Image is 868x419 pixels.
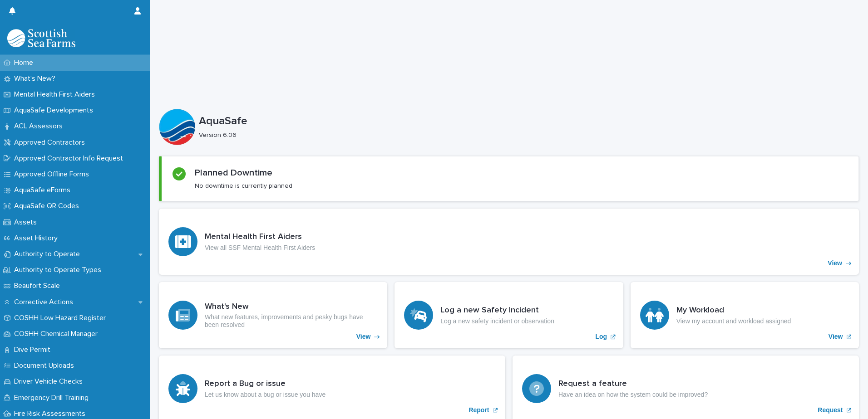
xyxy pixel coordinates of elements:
[10,122,70,131] p: ACL Assessors
[10,346,58,354] p: Dive Permit
[10,282,67,290] p: Beaufort Scale
[558,379,708,389] h3: Request a feature
[10,90,102,99] p: Mental Health First Aiders
[10,409,93,418] p: Fire Risk Assessments
[195,182,292,190] p: No downtime is currently planned
[10,394,96,402] p: Emergency Drill Training
[10,314,113,322] p: COSHH Low Hazard Register
[10,186,78,195] p: AquaSafe eForms
[10,250,87,258] p: Authority to Operate
[159,209,859,275] a: View
[440,306,554,316] h3: Log a new Safety Incident
[10,58,40,67] p: Home
[596,333,607,341] p: Log
[10,106,100,115] p: AquaSafe Developments
[828,259,842,267] p: View
[205,391,325,399] p: Let us know about a bug or issue you have
[10,74,63,83] p: What's New?
[676,306,791,316] h3: My Workload
[10,234,65,243] p: Asset History
[10,202,86,210] p: AquaSafe QR Codes
[558,391,708,399] p: Have an idea on how the system could be improved?
[10,138,92,147] p: Approved Contractors
[829,333,843,341] p: View
[10,218,44,227] p: Assets
[199,115,855,128] p: AquaSafe
[631,282,859,348] a: View
[469,406,489,414] p: Report
[199,132,852,139] p: Version 6.06
[10,298,80,307] p: Corrective Actions
[205,313,378,329] p: What new features, improvements and pesky bugs have been resolved
[395,282,623,348] a: Log
[676,317,791,325] p: View my account and workload assigned
[10,361,81,370] p: Document Uploads
[10,170,96,179] p: Approved Offline Forms
[159,282,387,348] a: View
[7,29,75,47] img: bPIBxiqnSb2ggTQWdOVV
[195,167,272,178] h2: Planned Downtime
[205,302,378,312] h3: What's New
[10,266,108,274] p: Authority to Operate Types
[10,377,90,386] p: Driver Vehicle Checks
[10,330,105,338] p: COSHH Chemical Manager
[205,379,325,389] h3: Report a Bug or issue
[356,333,371,341] p: View
[205,232,315,242] h3: Mental Health First Aiders
[818,406,843,414] p: Request
[10,154,130,163] p: Approved Contractor Info Request
[205,244,315,252] p: View all SSF Mental Health First Aiders
[440,317,554,325] p: Log a new safety incident or observation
